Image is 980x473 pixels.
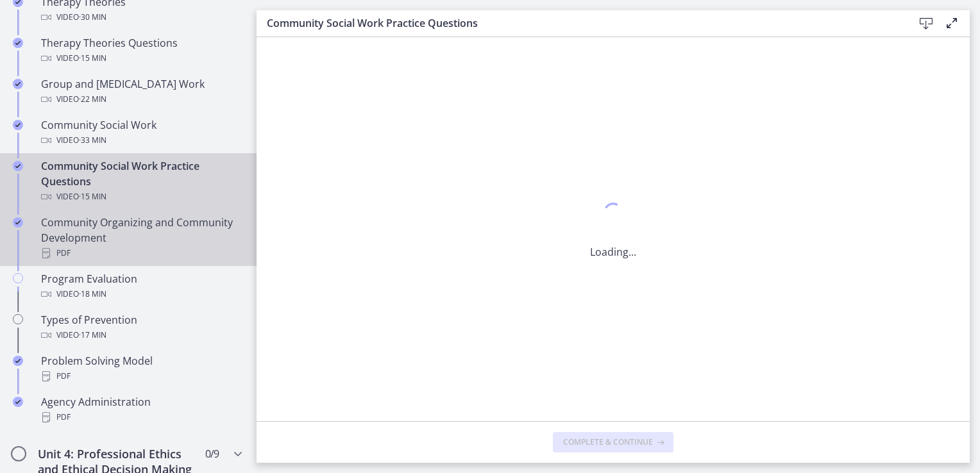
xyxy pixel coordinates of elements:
[13,161,23,171] i: Completed
[79,133,106,148] span: · 33 min
[205,446,219,461] span: 0 / 9
[41,394,241,425] div: Agency Administration
[590,244,636,260] p: Loading...
[563,437,653,447] span: Complete & continue
[13,38,23,48] i: Completed
[41,410,241,425] div: PDF
[79,328,106,343] span: · 17 min
[41,76,241,107] div: Group and [MEDICAL_DATA] Work
[41,271,241,302] div: Program Evaluation
[79,10,106,25] span: · 30 min
[13,356,23,366] i: Completed
[41,353,241,384] div: Problem Solving Model
[79,286,106,302] span: · 18 min
[41,10,241,25] div: Video
[41,51,241,66] div: Video
[13,79,23,89] i: Completed
[590,199,636,229] div: 1
[13,397,23,407] i: Completed
[41,369,241,384] div: PDF
[553,432,673,452] button: Complete & continue
[41,189,241,204] div: Video
[41,328,241,343] div: Video
[41,158,241,204] div: Community Social Work Practice Questions
[13,120,23,130] i: Completed
[41,133,241,148] div: Video
[13,217,23,228] i: Completed
[41,92,241,107] div: Video
[267,15,893,31] h3: Community Social Work Practice Questions
[79,92,106,107] span: · 22 min
[41,117,241,148] div: Community Social Work
[79,51,106,66] span: · 15 min
[41,312,241,343] div: Types of Prevention
[79,189,106,204] span: · 15 min
[41,215,241,261] div: Community Organizing and Community Development
[41,245,241,261] div: PDF
[41,286,241,302] div: Video
[41,35,241,66] div: Therapy Theories Questions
